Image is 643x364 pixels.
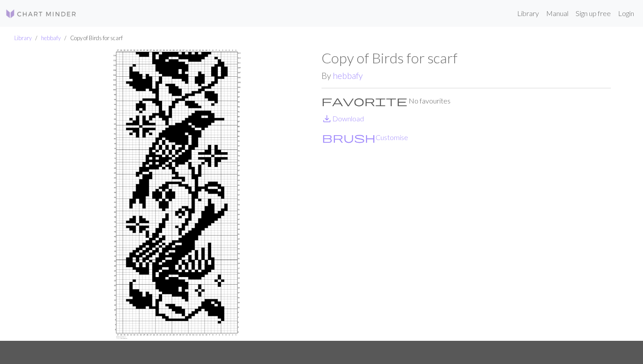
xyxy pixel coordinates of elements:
[321,50,611,66] h1: Copy of Birds for scarf
[321,95,611,106] p: No favourites
[14,34,32,41] a: Library
[5,8,77,19] img: Logo
[321,113,332,124] i: Download
[514,4,543,22] a: Library
[321,132,409,143] button: CustomiseCustomise
[572,4,614,22] a: Sign up free
[321,95,407,107] span: favorite
[321,70,611,81] h2: By
[614,4,638,22] a: Login
[41,34,61,41] a: hebbafy
[321,95,407,106] i: Favourite
[322,131,376,144] span: brush
[543,4,572,22] a: Manual
[32,50,321,341] img: Birds for scarf Part 1
[321,114,364,123] a: DownloadDownload
[321,112,332,125] span: save_alt
[61,34,123,42] li: Copy of Birds for scarf
[322,132,376,143] i: Customise
[333,70,363,81] a: hebbafy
